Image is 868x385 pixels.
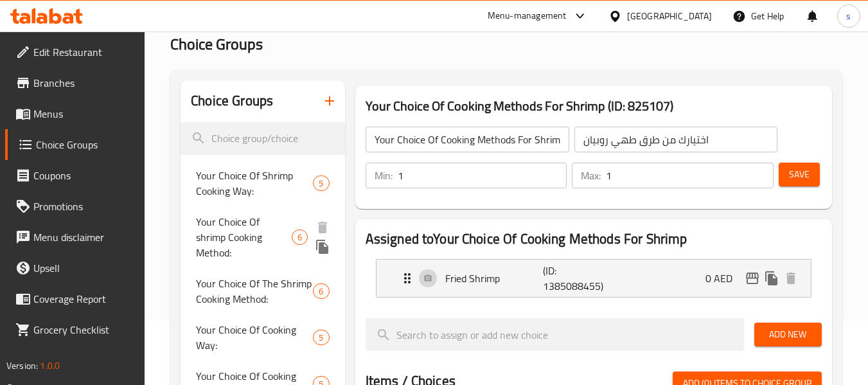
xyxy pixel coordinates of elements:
button: Add New [754,323,822,346]
span: Coverage Report [33,291,135,307]
a: Upsell [5,253,145,283]
span: Version: [6,357,38,374]
span: 5 [314,177,328,190]
span: 5 [314,332,328,344]
span: Your Choice Of The Shrimp Cooking Method: [196,276,313,307]
p: (ID: 1385088455) [543,263,608,294]
span: Choice Groups [170,30,263,58]
div: Choices [313,330,329,345]
button: duplicate [762,269,781,288]
div: Your Choice Of The Shrimp Cooking Method:6 [181,268,344,314]
p: 0 AED [705,271,743,286]
button: delete [313,218,332,237]
a: Promotions [5,191,145,222]
h2: Choice Groups [191,91,273,111]
span: Save [789,166,810,183]
span: Promotions [33,199,135,214]
span: Choice Groups [36,137,135,152]
a: Menus [5,98,145,129]
span: 6 [292,231,307,244]
div: Choices [292,229,308,245]
span: Edit Restaurant [33,44,135,60]
button: duplicate [313,237,332,256]
span: 1.0.0 [40,357,60,374]
h2: Assigned to Your Choice Of Cooking Methods For Shrimp [366,229,822,249]
span: Your Choice Of shrimp Cooking Method: [196,214,292,260]
a: Edit Restaurant [5,37,145,67]
p: Min: [375,168,393,183]
div: Choices [313,175,329,191]
a: Branches [5,67,145,98]
span: Menu disclaimer [33,229,135,245]
a: Choice Groups [5,129,145,160]
a: Grocery Checklist [5,314,145,345]
button: Save [779,163,820,186]
span: Grocery Checklist [33,322,135,337]
li: Expand [366,254,822,303]
span: Menus [33,106,135,121]
a: Coupons [5,160,145,191]
div: [GEOGRAPHIC_DATA] [627,9,712,23]
div: Expand [376,260,811,297]
div: Menu-management [488,8,567,24]
button: edit [743,269,762,288]
input: search [366,318,744,351]
button: delete [781,269,801,288]
a: Coverage Report [5,283,145,314]
span: Coupons [33,168,135,183]
p: Max: [581,168,601,183]
span: Add New [765,327,811,343]
div: Your Choice Of shrimp Cooking Method:6deleteduplicate [181,206,344,268]
span: Upsell [33,260,135,276]
span: Your Choice Of Shrimp Cooking Way: [196,168,313,199]
p: Fried Shrimp [445,271,544,286]
div: Your Choice Of Cooking Way:5 [181,314,344,361]
span: Your Choice Of Cooking Way: [196,322,313,353]
span: Branches [33,75,135,91]
span: 6 [314,285,328,298]
h3: Your Choice Of Cooking Methods For Shrimp (ID: 825107) [366,96,822,116]
a: Menu disclaimer [5,222,145,253]
div: Your Choice Of Shrimp Cooking Way:5 [181,160,344,206]
input: search [181,122,344,155]
span: s [846,9,851,23]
